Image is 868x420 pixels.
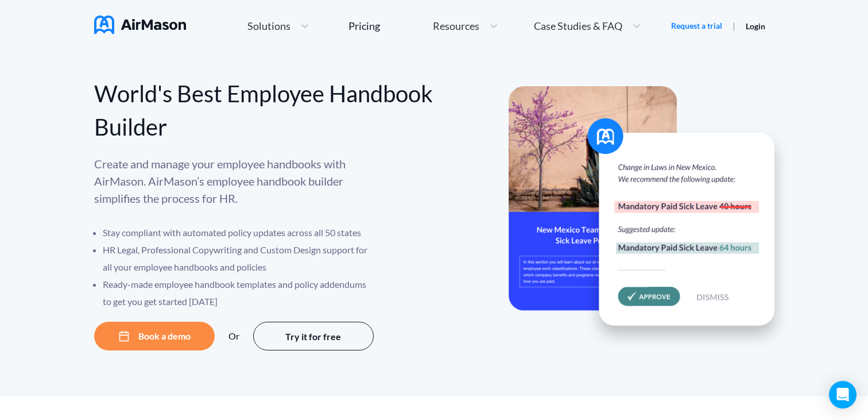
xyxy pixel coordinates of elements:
span: Solutions [247,21,290,31]
span: Resources [433,21,479,31]
div: Pricing [348,21,380,31]
li: Ready-made employee handbook templates and policy addendums to get you get started [DATE] [103,276,375,310]
a: Request a trial [671,20,722,32]
div: Or [228,331,239,341]
li: Stay compliant with automated policy updates across all 50 states [103,224,375,241]
p: Create and manage your employee handbooks with AirMason. AirMason’s employee handbook builder sim... [94,155,375,207]
span: | [733,20,735,31]
a: Pricing [348,16,380,36]
span: Case Studies & FAQ [534,21,622,31]
div: World's Best Employee Handbook Builder [94,77,435,144]
li: HR Legal, Professional Copywriting and Custom Design support for all your employee handbooks and ... [103,241,375,276]
img: AirMason Logo [94,16,186,34]
img: hero-banner [509,86,790,350]
button: Try it for free [253,322,374,350]
div: Open Intercom Messenger [829,381,857,409]
button: Book a demo [94,322,215,350]
a: Login [746,21,765,31]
